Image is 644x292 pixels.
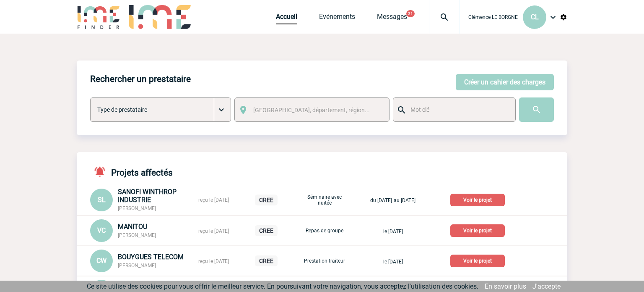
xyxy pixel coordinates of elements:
p: Repas de groupe [304,228,345,234]
span: CW [96,257,106,265]
span: reçu le [DATE] [198,228,229,234]
button: 31 [406,10,415,17]
span: le [DATE] [383,229,403,234]
a: Evénements [319,13,355,24]
a: Voir le projet [450,226,508,234]
span: [PERSON_NAME] [118,205,156,211]
span: SL [98,196,106,204]
span: au [DATE] [394,197,415,203]
h4: Projets affectés [90,166,173,178]
h4: Rechercher un prestataire [90,74,191,84]
span: [PERSON_NAME] [118,232,156,238]
p: Voir le projet [450,255,505,267]
p: Voir le projet [450,224,505,237]
span: CL [531,13,539,21]
span: MANITOU [118,223,147,231]
a: J'accepte [532,282,561,290]
span: Ce site utilise des cookies pour vous offrir le meilleur service. En poursuivant votre navigation... [87,282,478,290]
p: CREE [255,255,278,266]
span: du [DATE] [370,197,392,203]
img: notifications-active-24-px-r.png [93,166,111,178]
input: Mot clé [408,104,508,115]
span: le [DATE] [383,259,403,265]
span: SANOFI WINTHROP INDUSTRIE [118,188,177,204]
a: En savoir plus [485,282,526,290]
span: Clémence LE BORGNE [468,14,518,20]
p: CREE [255,195,278,205]
p: Séminaire avec nuitée [304,194,345,206]
a: Messages [377,13,407,24]
a: Voir le projet [450,256,508,264]
span: VC [97,226,106,234]
span: reçu le [DATE] [198,258,229,264]
p: CREE [255,225,278,236]
a: Accueil [276,13,297,24]
span: [PERSON_NAME] [118,263,156,268]
span: reçu le [DATE] [198,197,229,203]
span: [GEOGRAPHIC_DATA], département, région... [253,107,370,113]
a: Voir le projet [450,195,508,203]
img: IME-Finder [77,5,120,29]
span: BOUYGUES TELECOM [118,253,184,261]
p: Voir le projet [450,194,505,206]
p: Prestation traiteur [304,258,345,264]
input: Submit [519,97,554,122]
